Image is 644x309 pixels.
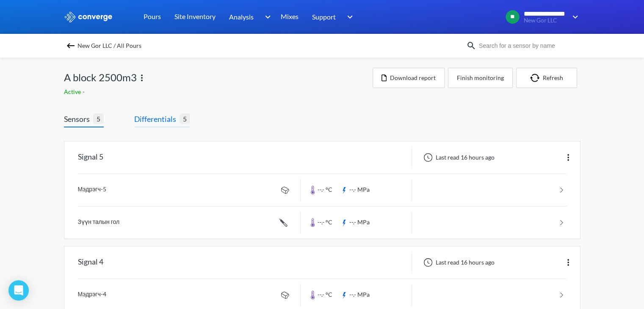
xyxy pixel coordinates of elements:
[137,73,147,83] img: more.svg
[419,152,497,163] div: Last read 16 hours ago
[448,68,513,88] button: Finish monitoring
[530,74,543,82] img: icon-refresh.svg
[229,11,254,22] span: Analysis
[64,11,113,22] img: logo_ewhite.svg
[8,280,29,301] div: Open Intercom Messenger
[312,11,336,22] span: Support
[64,69,137,86] span: A block 2500m3
[563,152,573,163] img: more.svg
[180,113,190,124] span: 5
[524,17,567,24] span: New Gor LLC
[64,88,83,95] span: Active
[342,12,355,22] img: downArrow.svg
[419,257,497,268] div: Last read 16 hours ago
[373,68,445,88] button: Download report
[134,113,180,125] span: Differentials
[381,74,387,81] img: icon-file.svg
[466,41,476,51] img: icon-search.svg
[563,257,573,268] img: more.svg
[77,40,141,52] span: New Gor LLC / All Pours
[516,68,577,88] button: Refresh
[78,251,103,273] div: Signal 4
[567,12,580,22] img: downArrow.svg
[93,113,104,124] span: 5
[64,113,93,125] span: Sensors
[476,41,579,50] input: Search for a sensor by name
[66,41,76,51] img: backspace.svg
[83,88,86,95] span: -
[78,146,103,168] div: Signal 5
[259,12,273,22] img: downArrow.svg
